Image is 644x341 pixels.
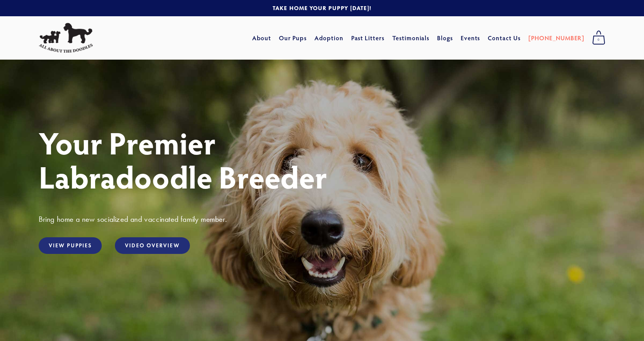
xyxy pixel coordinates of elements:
h1: Your Premier Labradoodle Breeder [39,125,605,194]
span: 0 [592,35,605,45]
a: [PHONE_NUMBER] [528,31,584,45]
a: Past Litters [351,34,385,42]
img: All About The Doodles [39,23,93,53]
a: Our Pups [279,31,307,45]
a: Contact Us [488,31,521,45]
a: About [252,31,271,45]
a: Testimonials [392,31,430,45]
a: Events [461,31,480,45]
a: 0 items in cart [588,28,609,48]
a: Adoption [314,31,343,45]
a: View Puppies [39,237,102,254]
a: Blogs [437,31,453,45]
h3: Bring home a new socialized and vaccinated family member. [39,214,605,224]
a: Video Overview [115,237,190,254]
